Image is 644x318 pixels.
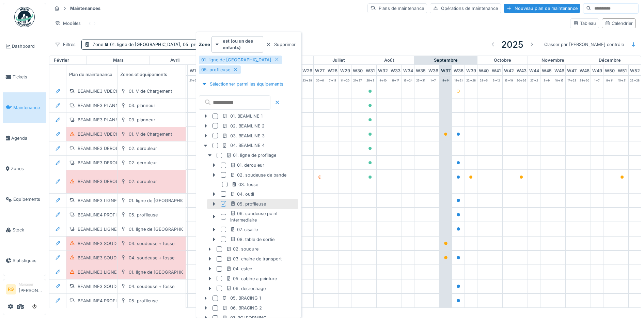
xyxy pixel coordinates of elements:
[188,76,200,84] div: 21 -> 27
[364,65,376,75] div: W 31
[226,246,258,252] div: 02. soudure
[503,65,515,75] div: W 42
[528,65,540,75] div: W 44
[314,76,326,84] div: 30 -> 6
[501,39,523,50] h3: 2025
[103,42,212,47] span: 01. ligne de [GEOGRAPHIC_DATA], 05. profileuse
[129,212,158,218] div: 05. profileuse
[263,40,298,49] div: Supprimer
[223,38,260,51] strong: est (ou un des enfants)
[78,255,179,261] div: BEAMLINE3 SOUDEUSE+FOSSE POH MENSUEL
[230,236,274,243] div: 08. table de sortie
[528,56,578,65] div: novembre
[222,113,263,119] div: 01. BEAMLINE 1
[13,257,43,264] span: Statistiques
[616,76,628,84] div: 15 -> 21
[78,178,170,185] div: BEAMLINE3 DEROULEUR POH TRIMESTRIEL
[566,65,578,75] div: W 47
[603,65,616,75] div: W 50
[414,76,427,84] div: 25 -> 31
[222,123,265,129] div: 02. BEAMLINE 2
[129,178,157,185] div: 02. derouleur
[226,275,277,282] div: 05. cabine a peinture
[389,76,402,84] div: 11 -> 17
[12,43,43,49] span: Dashboard
[503,76,515,84] div: 13 -> 19
[78,298,178,304] div: BEAMLINE4 PROFILEUSE POH HEBDOMADAIRE
[377,65,389,75] div: W 32
[477,65,490,75] div: W 40
[222,295,261,301] div: 05. BRACING 1
[515,65,528,75] div: W 43
[13,74,43,80] span: Tickets
[402,65,414,75] div: W 34
[11,165,43,172] span: Zones
[477,76,490,84] div: 29 -> 5
[78,240,192,247] div: BEAMLINE3 SOUDEUSE+FOSSE POH HEBDOMADAIRE
[78,226,198,232] div: BEAMLINE3 LIGNEDEDEBOBINAGE POH HEBDOMADAIRE
[605,20,633,27] div: Calendrier
[490,76,502,84] div: 6 -> 12
[541,40,627,49] div: Classer par [PERSON_NAME] contrôle
[603,76,616,84] div: 8 -> 14
[314,56,364,65] div: juillet
[129,117,155,123] div: 03. planneur
[553,76,565,84] div: 10 -> 16
[578,56,641,65] div: décembre
[6,284,16,294] li: RG
[566,76,578,84] div: 17 -> 23
[578,76,591,84] div: 24 -> 30
[129,131,172,137] div: 01. V de Chargement
[339,76,351,84] div: 14 -> 20
[78,88,184,94] div: BEAMLINE3 VDECHARGEMENT POH TRIMESTRIEL
[78,269,191,275] div: BEAMLINE3 LIGNEDEDEBOBINAGE POH TRIMESTRIEL
[616,65,628,75] div: W 51
[465,76,477,84] div: 22 -> 28
[326,65,339,75] div: W 28
[13,104,43,111] span: Maintenance
[301,65,313,75] div: W 26
[226,256,282,262] div: 03. chaine de transport
[222,133,265,139] div: 03. BEAMLINE 3
[314,65,326,75] div: W 27
[440,65,452,75] div: W 37
[201,66,230,73] div: 05. profileuse
[226,285,266,292] div: 06. decrochage
[13,227,43,233] span: Stock
[66,65,135,84] div: Plan de maintenance
[19,282,43,287] div: Manager
[226,266,252,272] div: 04. estee
[367,3,427,13] div: Plans de maintenance
[301,76,313,84] div: 23 -> 29
[351,65,364,75] div: W 30
[199,79,286,89] div: Sélectionner parmi les équipements
[540,65,553,75] div: W 45
[540,76,553,84] div: 3 -> 9
[19,282,43,297] li: [PERSON_NAME]
[226,152,276,158] div: 01. ligne de profilage
[201,57,271,63] div: 01. ligne de [GEOGRAPHIC_DATA]
[78,117,168,123] div: BEAMLINE3 PLANNEUR POH TRIMESTRIEL
[93,41,212,48] div: Zone
[222,142,265,149] div: 04. BEAMLINE 4
[199,41,210,48] strong: Zone
[230,210,296,223] div: 06. soudeuse point intermediaire
[129,240,174,247] div: 04. soudeuse + fosse
[129,226,199,232] div: 01. ligne de [GEOGRAPHIC_DATA]
[129,283,174,290] div: 04. soudeuse + fosse
[364,76,376,84] div: 28 -> 3
[129,145,157,152] div: 02. derouleur
[230,172,286,178] div: 02. soudeuse de bande
[591,65,603,75] div: W 49
[129,255,174,261] div: 04. soudeuse + fosse
[232,181,258,188] div: 03. fosse
[222,305,262,311] div: 06. BRACING 2
[13,196,43,202] span: Équipements
[427,76,439,84] div: 1 -> 7
[326,76,339,84] div: 7 -> 13
[230,201,266,207] div: 05. profileuse
[78,131,183,137] div: BEAMLINE3 VDECHARGEMENT POH SEMESTRIEL
[129,197,199,204] div: 01. ligne de [GEOGRAPHIC_DATA]
[230,162,264,168] div: 01. derouleur
[377,76,389,84] div: 4 -> 10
